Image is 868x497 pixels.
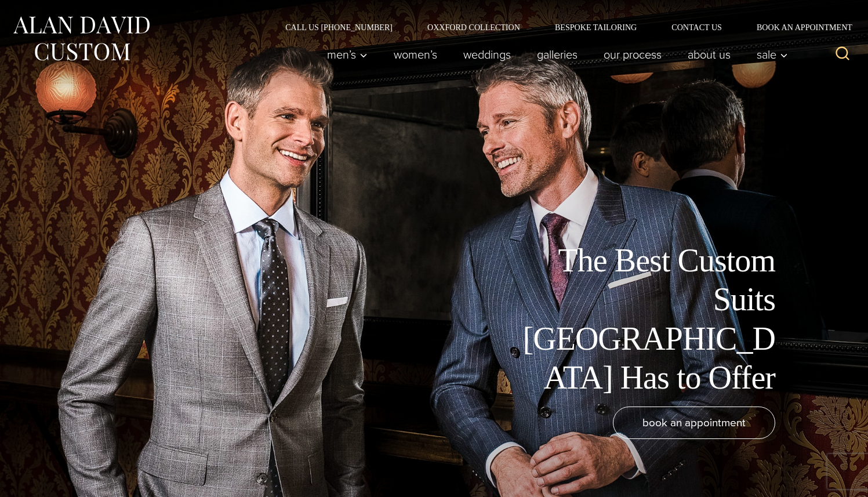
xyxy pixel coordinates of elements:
[12,13,151,64] img: Alan David Custom
[451,43,524,66] a: weddings
[314,43,794,66] nav: Primary Navigation
[381,43,451,66] a: Women’s
[537,23,654,31] a: Bespoke Tailoring
[524,43,591,66] a: Galleries
[410,23,537,31] a: Oxxford Collection
[591,43,675,66] a: Our Process
[757,49,788,60] span: Sale
[739,23,856,31] a: Book an Appointment
[675,43,744,66] a: About Us
[268,23,856,31] nav: Secondary Navigation
[829,41,856,68] button: View Search Form
[268,23,410,31] a: Call Us [PHONE_NUMBER]
[654,23,739,31] a: Contact Us
[613,407,775,439] a: book an appointment
[514,241,775,397] h1: The Best Custom Suits [GEOGRAPHIC_DATA] Has to Offer
[327,49,368,60] span: Men’s
[642,414,746,431] span: book an appointment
